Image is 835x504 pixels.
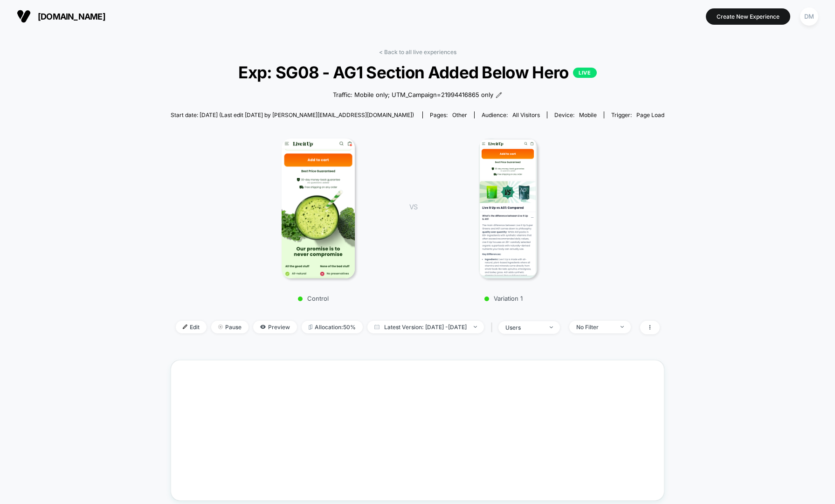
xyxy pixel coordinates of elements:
span: Exp: SG08 - AG1 Section Added Below Hero [195,62,640,82]
span: Allocation: 50% [302,321,363,333]
div: Audience: [482,111,540,118]
span: VS [409,203,417,211]
p: Control [236,295,391,302]
img: end [550,326,553,328]
span: Pause [211,321,248,333]
span: Page Load [636,111,664,118]
img: end [621,326,624,328]
img: edit [183,324,187,329]
img: end [218,324,223,329]
button: [DOMAIN_NAME] [14,9,108,24]
span: Edit [176,321,207,333]
p: Variation 1 [427,295,580,302]
span: Traffic: Mobile only; UTM_Campaign=21994416865 only [333,90,493,100]
a: < Back to all live experiences [379,48,456,55]
div: Pages: [430,111,467,118]
img: Visually logo [17,9,31,23]
button: Create New Experience [706,8,790,25]
img: rebalance [309,324,312,330]
span: | [489,321,498,334]
span: Device: [547,111,604,118]
span: mobile [579,111,597,118]
img: Variation 1 main [479,138,538,278]
div: No Filter [576,324,614,331]
div: DM [800,7,818,26]
img: end [474,326,477,328]
div: users [505,324,543,331]
img: Control main [282,138,355,278]
button: DM [797,7,821,26]
span: All Visitors [512,111,540,118]
img: calendar [374,324,380,329]
p: LIVE [573,68,596,78]
span: Latest Version: [DATE] - [DATE] [367,321,484,333]
span: Preview [253,321,297,333]
div: Trigger: [611,111,664,118]
span: Start date: [DATE] (Last edit [DATE] by [PERSON_NAME][EMAIL_ADDRESS][DOMAIN_NAME]) [171,111,414,118]
span: [DOMAIN_NAME] [38,12,105,21]
span: other [452,111,467,118]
